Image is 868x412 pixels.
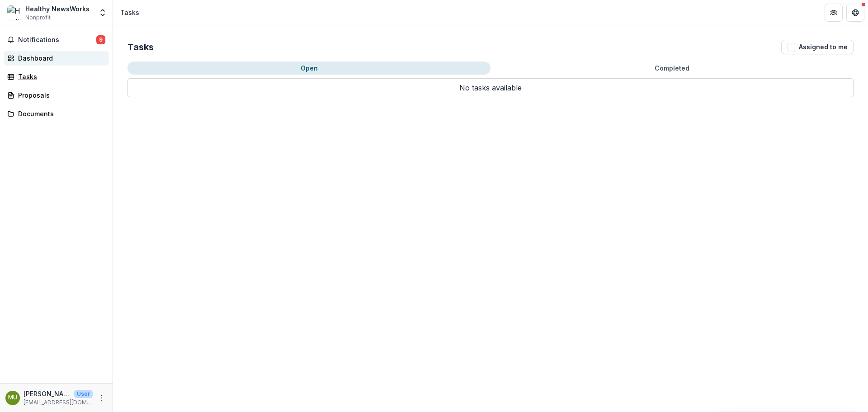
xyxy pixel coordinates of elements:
[117,6,143,19] nav: breadcrumb
[8,395,17,401] div: Marian Uhlman
[127,42,154,52] h2: Tasks
[4,51,109,66] a: Dashboard
[25,4,90,14] div: Healthy NewsWorks
[25,14,51,22] span: Nonprofit
[7,5,22,20] img: Healthy NewsWorks
[120,8,139,17] div: Tasks
[4,69,109,84] a: Tasks
[4,88,109,103] a: Proposals
[18,36,96,44] span: Notifications
[18,72,102,81] div: Tasks
[18,109,102,118] div: Documents
[24,389,71,398] p: [PERSON_NAME]
[4,106,109,121] a: Documents
[825,4,843,22] button: Partners
[24,398,93,407] p: [EMAIL_ADDRESS][DOMAIN_NAME]
[781,40,854,54] button: Assigned to me
[96,35,105,44] span: 9
[18,90,102,100] div: Proposals
[846,4,864,22] button: Get Help
[4,33,109,47] button: Notifications9
[96,393,107,403] button: More
[127,62,491,75] button: Open
[491,62,854,75] button: Completed
[18,53,102,63] div: Dashboard
[127,78,854,97] p: No tasks available
[74,390,93,398] p: User
[96,4,109,22] button: Open entity switcher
